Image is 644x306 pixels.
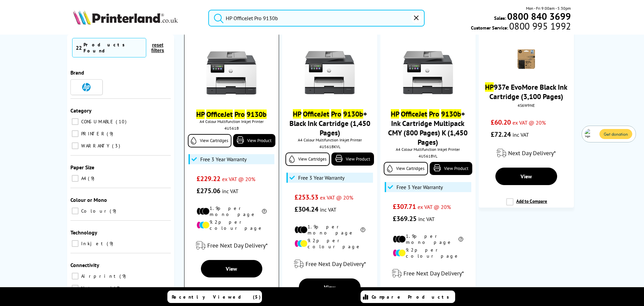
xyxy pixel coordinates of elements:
span: A4 Colour Multifunction Inkjet Printer [285,137,374,142]
span: Category [70,107,92,114]
span: Free 3 Year Warranty [298,174,344,181]
mark: HP [196,110,205,119]
span: Free Next Day Delivery* [306,260,366,268]
span: inc VAT [320,206,336,213]
span: Colour or Mono [70,196,107,203]
span: Mon - Fri 9:00am - 5:30pm [526,5,571,11]
span: inc VAT [513,131,529,138]
div: modal_delivery [384,264,472,283]
a: View [299,278,361,296]
input: Sea [208,10,425,27]
span: A4 Colour Multifunction Inkjet Printer [384,147,472,152]
span: 3 [112,143,122,149]
li: 9.2p per colour page [294,237,365,250]
span: inc VAT [418,216,435,222]
a: View Product [331,152,374,166]
span: 22 [76,44,82,51]
span: 9 [88,175,96,181]
span: £275.06 [197,186,220,195]
mark: 9130b [247,110,267,119]
a: View Cartridges [285,152,329,166]
input: Network 9 [72,285,78,292]
mark: HP [485,82,494,92]
span: Airprint [79,273,119,279]
a: Compare Products [361,291,455,303]
span: Sales: [494,15,506,21]
a: View Cartridges [384,162,428,175]
input: Colour 9 [72,208,78,214]
a: View [495,168,557,185]
span: Free 3 Year Warranty [200,156,247,163]
mark: OfficeJet [401,109,427,119]
mark: 9130b [343,109,363,119]
span: £60.20 [491,118,511,127]
li: 9.2p per colour page [197,219,267,231]
input: A4 9 [72,175,78,182]
span: A4 [79,175,87,181]
span: ex VAT @ 20% [513,119,546,126]
a: View Product [233,134,275,147]
img: HP [82,83,91,91]
span: ex VAT @ 20% [418,204,451,210]
span: Technology [70,229,97,236]
b: 0800 840 3699 [507,10,571,23]
a: View Product [430,162,472,175]
img: hp-officejet-pro-9130b-front-small2.jpg [305,47,355,98]
div: Products Found [84,42,143,54]
span: Network [79,285,113,291]
img: HP-937e-Black-Ink-Cartridge-Small.png [515,47,538,71]
div: modal_delivery [482,144,570,163]
span: inc VAT [222,188,238,194]
span: Free Next Day Delivery* [207,242,268,249]
span: 9 [107,131,115,137]
a: HP OfficeJet Pro 9130b [196,110,267,119]
span: 0800 995 1992 [508,23,571,29]
span: Connectivity [70,262,99,268]
mark: OfficeJet [206,110,233,119]
span: 9 [114,285,122,291]
img: hp-officejet-pro-9130b-front-small2.jpg [206,48,257,98]
input: Airprint 9 [72,273,78,279]
a: Printerland Logo [73,10,200,26]
span: CONSUMABLE [79,119,115,125]
div: 4U561B [190,126,274,131]
mark: Pro [234,110,245,119]
li: 9.2p per colour page [393,247,464,259]
li: 1.9p per mono page [393,233,464,245]
img: Printerland Logo [73,10,178,25]
span: £307.71 [393,202,416,211]
mark: Pro [331,109,341,119]
div: 4S6W9NE [484,103,569,108]
span: Free Next Day Delivery* [404,269,464,277]
span: Colour [79,208,109,214]
input: CONSUMABLE 10 [72,118,78,125]
span: £253.53 [294,193,318,202]
div: 4U561BVL [385,154,470,159]
a: 0800 840 3699 [506,13,571,19]
span: Compare Products [372,294,453,300]
span: Recently Viewed (5) [172,294,261,300]
div: 4U561BKVL [287,144,372,149]
span: View [521,173,532,180]
span: Inkjet [79,241,106,247]
span: 10 [116,119,128,125]
span: £369.25 [393,214,417,223]
span: 9 [110,208,118,214]
li: 1.9p per mono page [294,224,365,236]
span: 9 [119,273,127,279]
span: £72.24 [491,130,511,139]
input: PRINTER 9 [72,130,78,137]
mark: Pro [429,109,439,119]
a: HP OfficeJet Pro 9130b+ Ink Cartridge Multipack CMY (800 Pages) K (1,450 Pages) [388,109,468,147]
span: £229.22 [197,174,220,183]
span: ex VAT @ 20% [320,194,353,201]
a: HP937e EvoMore Black Ink Cartridge (3,100 Pages) [485,82,568,101]
span: 9 [107,241,115,247]
span: A4 Colour Multifunction Inkjet Printer [188,119,275,124]
span: View [226,265,237,272]
span: WARRANTY [79,143,111,149]
div: modal_delivery [285,255,374,273]
button: reset filters [146,42,169,53]
mark: 9130b [441,109,461,119]
li: 1.9p per mono page [197,205,267,217]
